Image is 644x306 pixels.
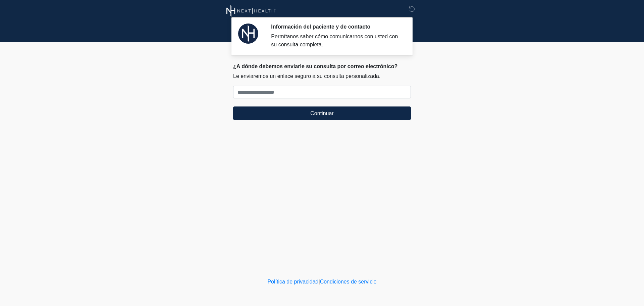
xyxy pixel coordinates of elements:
a: Política de privacidad [267,279,318,285]
font: Información del paciente y de contacto [271,24,370,30]
a: Condiciones de servicio [320,279,377,285]
font: | [318,279,320,285]
font: Le enviaremos un enlace seguro a su consulta personalizada. [233,73,380,79]
img: Agente Avatar [238,24,258,44]
font: Continuar [310,111,333,116]
button: Continuar [233,106,411,120]
img: Logotipo de Next Health Wellness [226,5,276,17]
font: ¿A dónde debemos enviarle su consulta por correo electrónico? [233,63,397,69]
font: Permítanos saber cómo comunicarnos con usted con su consulta completa. [271,34,398,47]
